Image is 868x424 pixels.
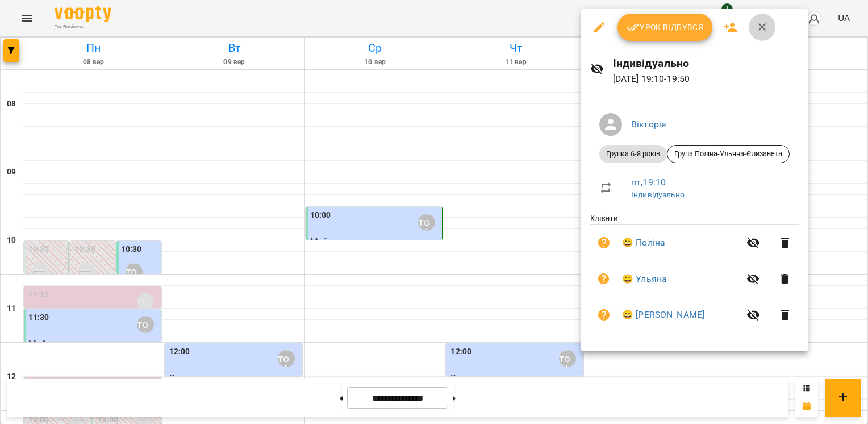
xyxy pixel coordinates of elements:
a: 😀 Ульяна [622,272,667,286]
a: Індивідуально [631,190,685,199]
button: Візит ще не сплачено. Додати оплату? [590,301,617,329]
span: Групка 6-8 років [599,149,667,159]
button: Візит ще не сплачено. Додати оплату? [590,265,617,293]
a: Вікторія [631,119,666,130]
p: [DATE] 19:10 - 19:50 [613,72,799,86]
a: 😀 [PERSON_NAME] [622,308,704,322]
span: Урок відбувся [627,20,704,34]
a: 😀 Поліна [622,236,665,250]
button: Візит ще не сплачено. Додати оплату? [590,229,617,256]
div: Група Поліна-Ульяна-Єлизавета [667,145,790,163]
h6: Індивідуально [613,55,799,72]
button: Урок відбувся [617,14,713,41]
ul: Клієнти [590,213,799,338]
a: пт , 19:10 [631,177,666,188]
span: Група Поліна-Ульяна-Єлизавета [667,149,789,159]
